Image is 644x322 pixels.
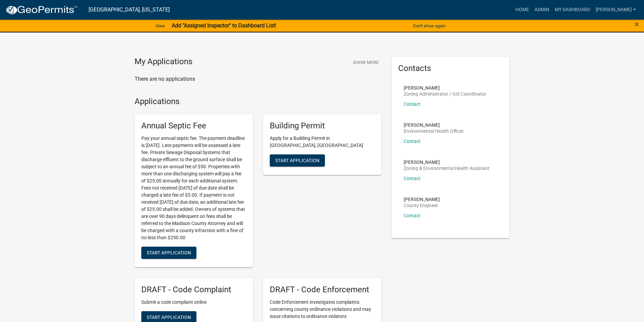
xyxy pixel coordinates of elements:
[404,176,421,181] a: Contact
[398,64,503,73] h5: Contacts
[404,213,421,218] a: Contact
[172,22,276,29] strong: Add "Assigned Inspector" to Dashboard List!
[593,3,639,16] a: [PERSON_NAME]
[404,85,486,90] p: [PERSON_NAME]
[141,121,246,131] h5: Annual Septic Fee
[89,4,170,16] a: [GEOGRAPHIC_DATA], [US_STATE]
[153,20,168,31] a: View
[635,20,639,28] button: Close
[410,20,448,31] button: Don't show again
[270,154,325,167] button: Start Application
[147,314,191,320] span: Start Application
[404,166,490,171] p: Zoning & Environmental Health Assistant
[135,97,381,106] h4: Applications
[275,158,319,163] span: Start Application
[513,3,532,16] a: Home
[270,285,375,295] h5: DRAFT - Code Enforcement
[141,285,246,295] h5: DRAFT - Code Complaint
[635,20,639,29] span: ×
[141,299,246,306] p: Submit a code compliant online
[270,135,375,149] p: Apply for a Building Permit in [GEOGRAPHIC_DATA], [GEOGRAPHIC_DATA]
[135,75,381,83] p: There are no applications
[404,92,486,96] p: Zoning Administrator / GIS Coordinator
[404,197,440,202] p: [PERSON_NAME]
[552,3,593,16] a: My Dashboard
[404,129,464,133] p: Environmental Health Officer
[404,160,490,165] p: [PERSON_NAME]
[350,57,381,68] button: Show More
[141,135,246,241] p: Pay your annual septic fee. The payment deadline is [DATE]. Late payments will be assessed a late...
[404,101,421,107] a: Contact
[147,250,191,255] span: Start Application
[270,299,375,320] p: Code Enforcement investigates complaints concerning county ordinance violations and may issue cit...
[532,3,552,16] a: Admin
[141,247,196,259] button: Start Application
[404,139,421,144] a: Contact
[404,123,464,127] p: [PERSON_NAME]
[135,57,192,67] h4: My Applications
[270,121,375,131] h5: Building Permit
[404,203,440,208] p: County Engineer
